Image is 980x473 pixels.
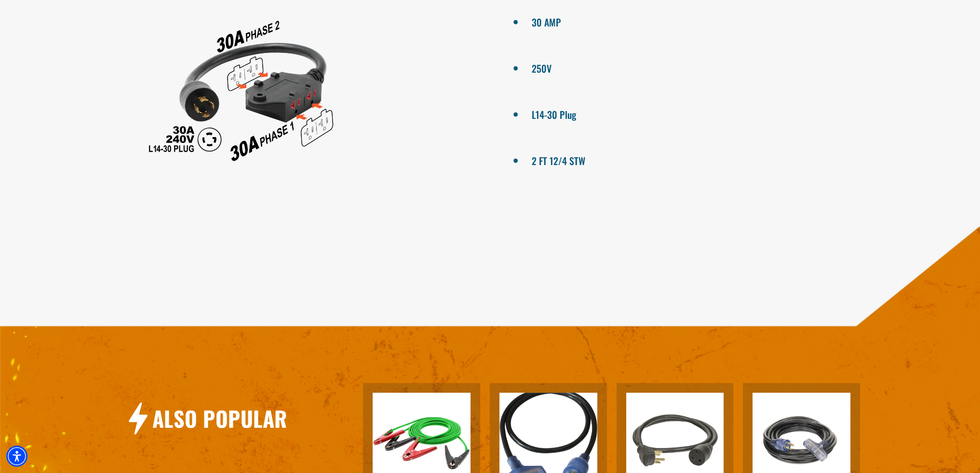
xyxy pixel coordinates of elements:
[531,105,947,122] li: L14-30 Plug
[531,13,947,30] li: 30 AMP
[6,446,27,467] div: Accessibility Menu
[531,151,947,168] li: 2 FT 12/4 STW
[531,59,947,76] li: 250V
[152,405,287,432] h2: Also Popular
